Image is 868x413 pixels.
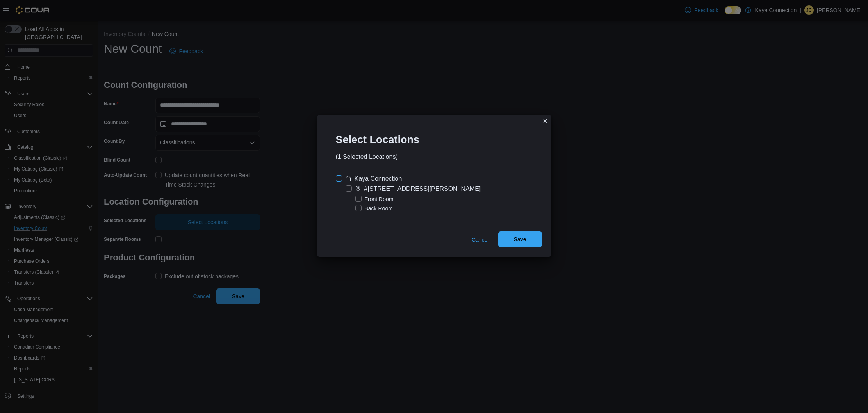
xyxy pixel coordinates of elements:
[355,204,393,213] label: Back Room
[336,152,398,162] div: (1 Selected Locations)
[540,116,550,126] button: Closes this modal window
[514,235,526,243] span: Save
[472,236,489,244] span: Cancel
[355,194,394,204] label: Front Room
[469,232,492,247] button: Cancel
[355,174,402,183] div: Kaya Connection
[498,231,542,247] button: Save
[364,184,481,194] div: #[STREET_ADDRESS][PERSON_NAME]
[326,124,435,152] div: Select Locations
